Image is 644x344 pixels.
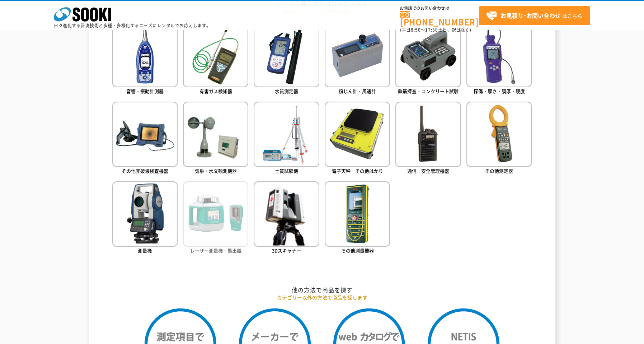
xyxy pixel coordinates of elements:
img: その他測定器 [466,102,532,167]
span: 17:30 [425,27,438,33]
span: 音響・振動計測器 [126,88,164,94]
span: 通信・安全管理機器 [407,167,449,174]
img: その他測量機器 [325,181,390,247]
img: 通信・安全管理機器 [395,102,461,167]
a: 鉄筋探査・コンクリート試験 [395,22,461,96]
a: レーザー測量機・墨出器 [183,181,248,256]
a: その他非破壊検査機器 [112,102,178,176]
a: 3Dスキャナー [254,181,319,256]
span: 水質測定器 [275,88,298,94]
span: 3Dスキャナー [272,247,301,254]
a: 有害ガス検知器 [183,22,248,96]
span: 有害ガス検知器 [199,88,232,94]
h2: 他の方法で商品を探す [112,286,532,294]
img: 水質測定器 [254,22,319,87]
img: 電子天秤・その他はかり [325,102,390,167]
a: 電子天秤・その他はかり [325,102,390,176]
span: 探傷・厚さ・膜厚・硬度 [474,88,525,94]
span: お電話でのお問い合わせは [400,6,479,10]
a: 測量機 [112,181,178,256]
img: 粉じん計・風速計 [325,22,390,87]
a: 気象・水文観測機器 [183,102,248,176]
img: 3Dスキャナー [254,181,319,247]
span: 測量機 [138,247,152,254]
span: レーザー測量機・墨出器 [190,247,241,254]
span: はこちら [486,10,582,21]
img: 測量機 [112,181,178,247]
span: (平日 ～ 土日、祝日除く) [400,27,471,33]
span: 8:50 [411,27,421,33]
img: 有害ガス検知器 [183,22,248,87]
a: 土質試験機 [254,102,319,176]
a: [PHONE_NUMBER] [400,11,479,26]
a: その他測量機器 [325,181,390,256]
img: レーザー測量機・墨出器 [183,181,248,247]
a: お見積り･お問い合わせはこちら [479,6,590,25]
a: 探傷・厚さ・膜厚・硬度 [466,22,532,96]
a: その他測定器 [466,102,532,176]
a: 通信・安全管理機器 [395,102,461,176]
span: 電子天秤・その他はかり [332,167,383,174]
img: その他非破壊検査機器 [112,102,178,167]
p: 日々進化する計測技術と多種・多様化するニーズにレンタルでお応えします。 [54,23,211,28]
span: その他非破壊検査機器 [122,167,168,174]
span: 土質試験機 [275,167,298,174]
img: 気象・水文観測機器 [183,102,248,167]
span: 鉄筋探査・コンクリート試験 [398,88,459,94]
img: 土質試験機 [254,102,319,167]
p: カテゴリー以外の方法で商品を探します [112,294,532,301]
span: その他測量機器 [341,247,374,254]
img: 鉄筋探査・コンクリート試験 [395,22,461,87]
a: 水質測定器 [254,22,319,96]
img: 音響・振動計測器 [112,22,178,87]
span: その他測定器 [485,167,513,174]
img: 探傷・厚さ・膜厚・硬度 [466,22,532,87]
a: 粉じん計・風速計 [325,22,390,96]
span: 気象・水文観測機器 [195,167,237,174]
a: 音響・振動計測器 [112,22,178,96]
span: 粉じん計・風速計 [339,88,376,94]
strong: お見積り･お問い合わせ [500,11,561,20]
